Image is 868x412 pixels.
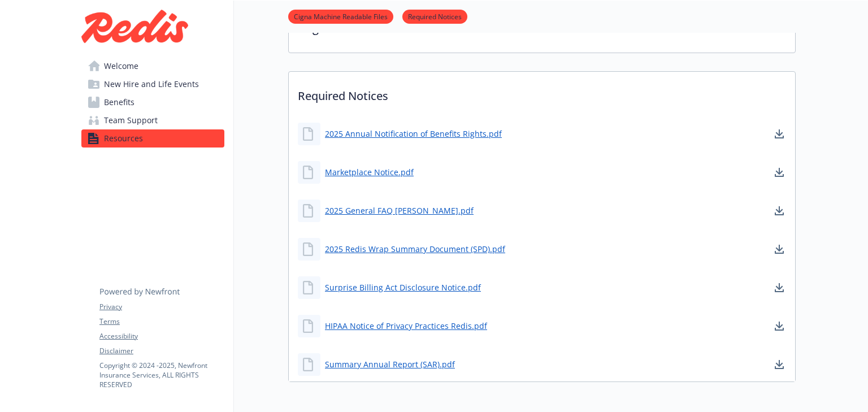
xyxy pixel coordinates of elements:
a: Disclaimer [99,346,224,356]
a: Team Support [81,111,224,129]
span: Welcome [104,57,138,75]
a: Cigna Machine Readable Files [288,11,393,21]
p: Copyright © 2024 - 2025 , Newfront Insurance Services, ALL RIGHTS RESERVED [99,361,224,389]
a: Marketplace Notice.pdf [325,166,414,178]
a: download document [772,281,786,294]
span: Benefits [104,93,134,111]
a: download document [772,358,786,371]
a: download document [772,166,786,179]
span: New Hire and Life Events [104,75,199,93]
a: HIPAA Notice of Privacy Practices Redis.pdf [325,320,487,332]
span: Team Support [104,111,158,129]
span: Resources [104,129,143,148]
a: download document [772,319,786,333]
a: download document [772,204,786,218]
a: download document [772,242,786,256]
a: Accessibility [99,331,224,341]
a: Required Notices [402,11,467,21]
a: Privacy [99,302,224,312]
a: download document [772,127,786,141]
a: Surprise Billing Act Disclosure Notice.pdf [325,281,481,293]
a: Terms [99,316,224,327]
a: 2025 Annual Notification of Benefits Rights.pdf [325,128,502,140]
a: Summary Annual Report (SAR).pdf [325,358,455,370]
a: Welcome [81,57,224,75]
a: Resources [81,129,224,148]
a: 2025 General FAQ [PERSON_NAME].pdf [325,205,474,216]
p: Required Notices [289,72,795,114]
a: Benefits [81,93,224,111]
a: New Hire and Life Events [81,75,224,93]
a: 2025 Redis Wrap Summary Document (SPD).pdf [325,243,505,255]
